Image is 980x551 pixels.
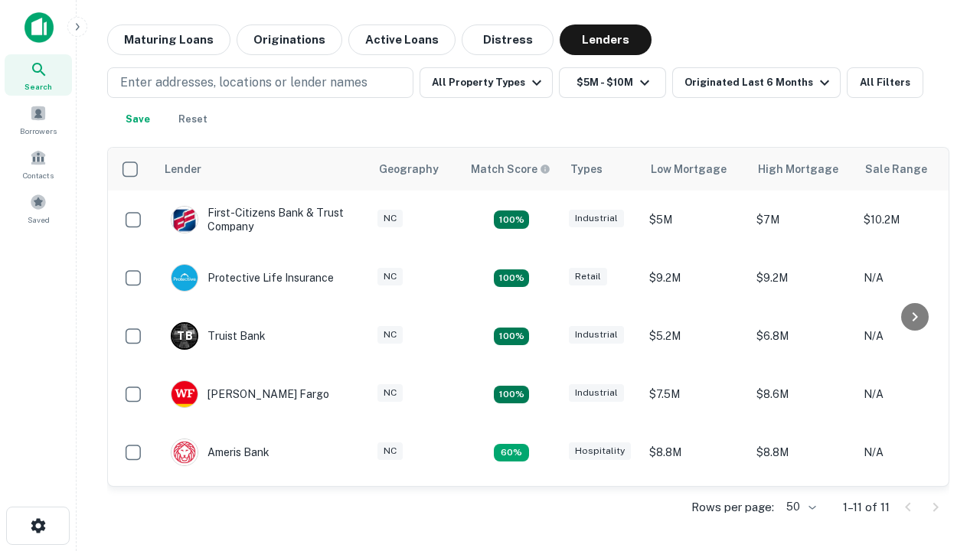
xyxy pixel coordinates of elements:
[471,161,550,178] div: Capitalize uses an advanced AI algorithm to match your search with the best lender. The match sco...
[843,498,890,517] p: 1–11 of 11
[749,365,856,423] td: $8.6M
[171,439,198,465] img: picture
[749,191,856,249] td: $7M
[23,169,54,181] span: Contacts
[569,442,631,460] div: Hospitality
[155,148,370,191] th: Lender
[569,384,624,402] div: Industrial
[107,67,413,98] button: Enter addresses, locations or lender names
[642,307,749,365] td: $5.2M
[377,268,403,285] div: NC
[5,143,72,184] a: Contacts
[5,99,72,140] a: Borrowers
[569,210,624,227] div: Industrial
[570,160,603,178] div: Types
[903,429,980,502] iframe: Chat Widget
[377,210,403,227] div: NC
[420,67,553,98] button: All Property Types
[24,80,52,93] span: Search
[642,249,749,307] td: $9.2M
[749,148,856,191] th: High Mortgage
[569,268,607,285] div: Retail
[494,386,529,404] div: Matching Properties: 2, hasApolloMatch: undefined
[171,439,269,466] div: Ameris Bank
[5,187,72,229] a: Saved
[120,73,367,92] p: Enter addresses, locations or lender names
[749,249,856,307] td: $9.2M
[462,148,561,191] th: Capitalize uses an advanced AI algorithm to match your search with the best lender. The match sco...
[651,160,727,178] div: Low Mortgage
[171,265,198,291] img: picture
[377,384,403,402] div: NC
[758,160,838,178] div: High Mortgage
[684,73,834,92] div: Originated Last 6 Months
[20,125,57,137] span: Borrowers
[348,24,456,55] button: Active Loans
[168,104,217,135] button: Reset
[559,67,666,98] button: $5M - $10M
[642,148,749,191] th: Low Mortgage
[494,444,529,462] div: Matching Properties: 1, hasApolloMatch: undefined
[165,160,201,178] div: Lender
[370,148,462,191] th: Geography
[171,264,334,292] div: Protective Life Insurance
[28,214,50,226] span: Saved
[561,148,642,191] th: Types
[749,307,856,365] td: $6.8M
[642,365,749,423] td: $7.5M
[471,161,547,178] h6: Match Score
[171,207,198,233] img: picture
[171,381,198,407] img: picture
[749,423,856,481] td: $8.8M
[560,24,652,55] button: Lenders
[672,67,841,98] button: Originated Last 6 Months
[237,24,342,55] button: Originations
[494,269,529,288] div: Matching Properties: 2, hasApolloMatch: undefined
[171,380,329,408] div: [PERSON_NAME] Fargo
[379,160,439,178] div: Geography
[691,498,774,517] p: Rows per page:
[171,206,354,233] div: First-citizens Bank & Trust Company
[569,326,624,344] div: Industrial
[865,160,927,178] div: Sale Range
[494,210,529,229] div: Matching Properties: 2, hasApolloMatch: undefined
[377,326,403,344] div: NC
[113,104,162,135] button: Save your search to get updates of matches that match your search criteria.
[780,496,818,518] div: 50
[642,191,749,249] td: $5M
[642,423,749,481] td: $8.8M
[107,24,230,55] button: Maturing Loans
[377,442,403,460] div: NC
[462,24,554,55] button: Distress
[494,328,529,346] div: Matching Properties: 3, hasApolloMatch: undefined
[749,481,856,540] td: $9.2M
[642,481,749,540] td: $9.2M
[171,322,266,350] div: Truist Bank
[177,328,192,344] p: T B
[5,54,72,96] a: Search
[24,12,54,43] img: capitalize-icon.png
[847,67,923,98] button: All Filters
